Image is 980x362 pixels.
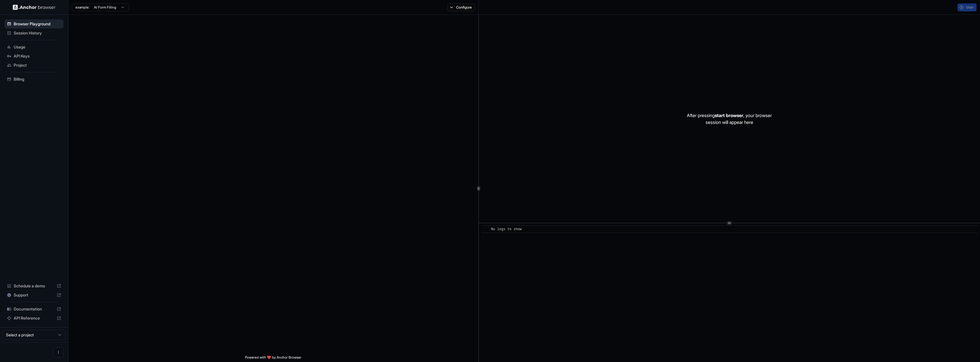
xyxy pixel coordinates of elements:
[13,5,56,10] img: Anchor Logo
[5,42,64,52] div: Usage
[75,5,89,10] span: example:
[14,44,61,50] span: Usage
[5,304,64,314] div: Documentation
[5,28,64,38] div: Session History
[245,355,301,362] span: Powered with ❤️ by Anchor Browser
[14,292,54,298] span: Support
[53,347,64,357] button: Open menu
[5,52,64,61] div: API Keys
[14,283,54,289] span: Schedule a demo
[14,21,61,27] span: Browser Playground
[491,227,522,231] span: No logs to show
[5,291,64,300] div: Support
[5,19,64,28] div: Browser Playground
[5,314,64,323] div: API Reference
[715,113,743,118] span: start browser
[14,53,61,59] span: API Keys
[14,315,54,321] span: API Reference
[687,112,772,126] p: After pressing , your browser session will appear here
[5,61,64,70] div: Project
[14,76,61,82] span: Billing
[5,281,64,291] div: Schedule a demo
[447,3,475,11] button: Configure
[14,62,61,68] span: Project
[14,30,61,36] span: Session History
[484,226,487,232] span: ​
[5,75,64,84] div: Billing
[14,306,54,312] span: Documentation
